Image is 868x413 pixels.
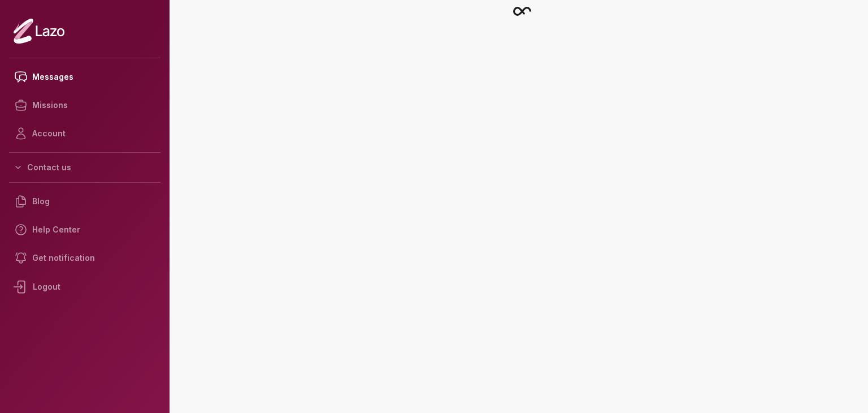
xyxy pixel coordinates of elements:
[9,244,160,272] a: Get notification
[9,63,160,91] a: Messages
[9,272,160,302] div: Logout
[9,91,160,119] a: Missions
[9,187,160,216] a: Blog
[9,157,160,178] button: Contact us
[9,216,160,244] a: Help Center
[9,119,160,148] a: Account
